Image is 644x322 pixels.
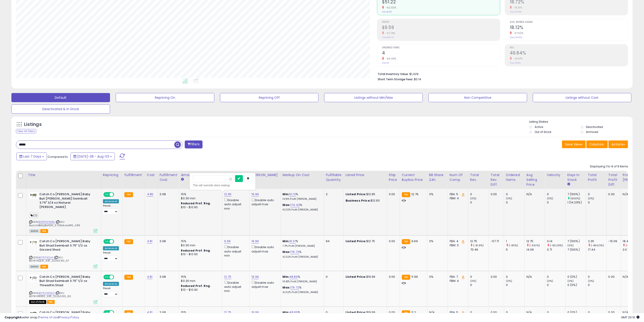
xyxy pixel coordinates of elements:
h2: $9.59 [382,25,500,31]
a: B07RF9RX6S [38,291,55,295]
div: 0 (0%) [567,283,586,287]
small: FBA [124,239,133,244]
div: Preset: [103,251,119,262]
div: N/A [526,192,541,196]
div: 0.14 [547,239,565,243]
img: 31gz-AKRnZL._SL40_.jpg [29,275,38,282]
span: ON [104,240,110,244]
div: $12.95 [346,199,383,203]
small: (-9.51%) [529,244,540,247]
small: (0%) [470,279,477,283]
span: ON [104,275,110,279]
b: Max: [283,285,291,290]
span: Ordered Items [382,47,500,49]
div: Days In Stock [567,173,584,182]
small: -19.37% [512,57,523,60]
div: $0.30 min [181,279,219,283]
span: Compared to: [48,155,69,159]
p: 42.52% Profit [PERSON_NAME] [283,291,321,294]
a: 176.72 [290,250,299,254]
button: Last 7 Days [16,153,47,160]
div: 0.00 [491,192,500,196]
div: FBA: 7 [450,275,465,279]
div: 0 [326,275,340,279]
span: Last 7 Days [23,154,41,159]
div: 0 [588,192,606,196]
div: Title [28,173,99,177]
div: FBA: 5 [450,192,465,196]
small: (-25.54%) [626,244,639,247]
span: | SKU: B07RF9QL41_4.81_20250310_57 [29,256,69,262]
h2: 4 [382,50,500,57]
div: $19.99 [346,275,383,279]
div: 70.46 [470,248,489,252]
span: [DATE]-28 - Aug-03 [77,154,109,159]
div: ASIN: [29,239,97,268]
a: 9.99 [224,239,231,244]
div: 0.00 [608,275,617,279]
b: Listed Price: [346,192,366,196]
div: 0 [506,200,524,205]
h2: 18.12% [510,25,628,31]
div: 0 [470,200,489,205]
div: Total Rev. Diff. [491,173,502,187]
div: Displaying 1 to 9 of 9 items [590,164,628,169]
div: % [283,286,321,294]
div: Fulfillment [124,173,143,177]
label: Active [535,125,543,129]
small: Prev: $135 [382,10,392,13]
a: 4.81 [147,275,153,279]
button: Default [11,93,110,102]
h5: Listings [24,121,42,128]
div: 0 [470,283,489,287]
button: Actions [608,140,628,148]
div: Clear All Filters [16,129,36,133]
div: Disable auto adjust min [224,197,246,211]
div: Ship Price [389,173,398,182]
b: Catch Co [PERSON_NAME] Baby Bull Shad Swimbait 3.75" 1/2 oz Threadfin Shad [39,275,95,289]
div: 3.68 [160,192,176,196]
div: % [283,275,321,283]
div: 0 [506,283,524,287]
small: Amazon Fees. [181,177,184,182]
div: Total Profit [588,173,605,182]
div: 3.68 [160,275,176,279]
small: FBA [402,192,410,197]
a: 176.72 [290,285,299,290]
small: (600%) [570,197,580,200]
div: Fulfillment Cost [160,173,177,182]
span: OFF [113,240,121,244]
label: Archived [586,130,598,134]
button: Listings without Cost [533,93,631,102]
small: (0%) [506,279,512,283]
p: Listing States: [529,120,633,124]
th: The percentage added to the cost of goods (COGS) that forms the calculator for Min & Max prices. [281,171,324,189]
p: 42.32% Profit [PERSON_NAME] [283,208,321,211]
div: Disable auto adjust max [251,197,277,206]
div: 0.00 [491,275,500,279]
div: Markup on Cost [283,173,322,177]
div: Disable auto adjust max [251,244,277,253]
button: Columns [586,140,608,148]
div: 5 [506,248,524,252]
div: 7 (100%) [567,239,586,243]
div: 0.00 [389,275,396,279]
li: $1,429 [378,71,625,76]
div: 0.71 [547,248,565,252]
small: (-86.53%) [591,244,604,247]
small: (0%) [567,279,574,283]
div: 15% [181,275,219,279]
a: 12.75 [224,275,231,279]
div: 0 [588,275,606,279]
a: 174.43 [290,203,300,207]
a: 51.13 [289,192,296,197]
div: Total Rev. [470,173,487,182]
span: ON [104,193,110,197]
div: ASIN: [29,275,97,304]
button: [DATE]-28 - Aug-03 [70,153,115,160]
a: 19.99 [251,192,259,197]
div: 1 (14.29%) [567,200,586,205]
div: -57.71 [491,239,500,243]
div: Amazon AI [103,199,119,203]
button: Non Competitive [428,93,527,102]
